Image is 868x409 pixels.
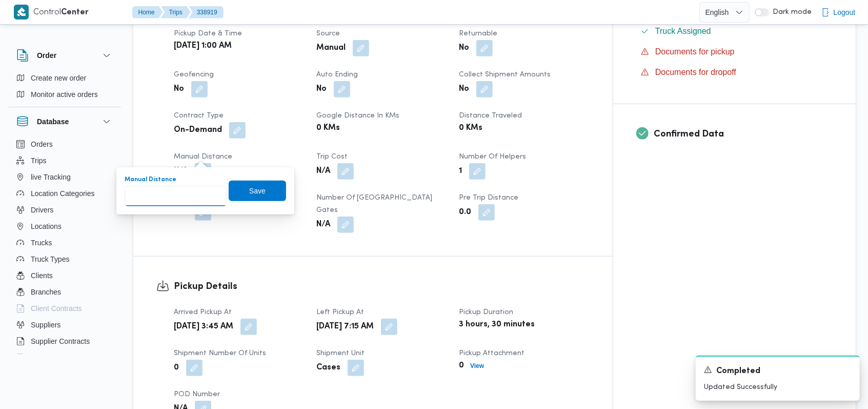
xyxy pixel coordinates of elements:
[459,42,469,54] b: No
[37,115,69,128] h3: Database
[12,333,117,349] button: Supplier Contracts
[31,88,98,101] span: Monitor active orders
[12,349,117,366] button: Devices
[174,112,224,119] span: Contract Type
[470,362,484,369] b: View
[31,171,71,183] span: live Tracking
[12,317,117,333] button: Suppliers
[459,206,471,219] b: 0.0
[459,309,513,316] span: Pickup Duration
[31,138,53,150] span: Orders
[229,181,286,201] button: Save
[12,300,117,317] button: Client Contracts
[31,72,86,84] span: Create new order
[655,47,735,56] span: Documents for pickup
[459,319,535,331] b: 3 hours, 30 minutes
[12,235,117,251] button: Trucks
[37,49,56,62] h3: Order
[655,46,735,58] span: Documents for pickup
[637,23,833,40] button: Truck Assigned
[459,122,482,134] b: 0 KMs
[132,6,163,18] button: Home
[459,83,469,95] b: No
[174,391,220,398] span: POD Number
[316,30,340,37] span: Source
[817,2,860,23] button: Logout
[316,112,399,119] span: Google distance in KMs
[31,237,52,249] span: Trucks
[655,68,736,76] span: Documents for dropoff
[12,70,117,86] button: Create new order
[12,218,117,235] button: Locations
[31,335,90,347] span: Supplier Contracts
[316,122,340,134] b: 0 KMs
[8,70,121,107] div: Order
[316,194,432,213] span: Number of [GEOGRAPHIC_DATA] Gates
[31,204,53,216] span: Drivers
[704,382,852,393] p: Updated Successfully
[459,194,518,201] span: Pre Trip Distance
[655,25,711,37] span: Truck Assigned
[31,286,61,298] span: Branches
[12,136,117,152] button: Orders
[769,8,812,16] span: Dark mode
[834,6,856,18] span: Logout
[12,152,117,169] button: Trips
[174,309,232,316] span: Arrived Pickup At
[31,269,53,282] span: Clients
[716,365,760,378] span: Completed
[174,83,184,95] b: No
[316,165,330,178] b: N/A
[704,365,852,378] div: Notification
[174,124,222,137] b: On-Demand
[12,267,117,284] button: Clients
[174,153,232,160] span: Manual Distance
[459,30,497,37] span: Returnable
[637,64,833,81] button: Documents for dropoff
[12,251,117,267] button: Truck Types
[12,284,117,300] button: Branches
[316,153,348,160] span: Trip Cost
[16,49,113,62] button: Order
[316,321,374,333] b: [DATE] 7:15 AM
[12,202,117,218] button: Drivers
[14,5,29,20] img: X8yXhbKr1z7QwAAAABJRU5ErkJggg==
[174,40,232,52] b: [DATE] 1:00 AM
[174,165,188,178] b: N/A
[161,6,191,18] button: Trips
[249,185,266,197] span: Save
[125,176,176,184] label: Manual Distance
[316,362,340,374] b: Cases
[31,253,69,265] span: Truck Types
[31,154,47,167] span: Trips
[459,112,522,119] span: Distance Traveled
[31,352,56,364] span: Devices
[316,350,365,357] span: Shipment Unit
[316,309,364,316] span: Left Pickup At
[8,136,121,358] div: Database
[16,115,113,128] button: Database
[316,219,330,231] b: N/A
[174,280,590,294] h3: Pickup Details
[174,321,233,333] b: [DATE] 3:45 AM
[655,27,711,35] span: Truck Assigned
[466,360,488,372] button: View
[31,220,62,232] span: Locations
[459,165,462,178] b: 1
[316,42,346,54] b: Manual
[174,71,214,78] span: Geofencing
[316,83,327,95] b: No
[174,30,242,37] span: Pickup date & time
[655,66,736,79] span: Documents for dropoff
[637,44,833,60] button: Documents for pickup
[12,86,117,103] button: Monitor active orders
[459,350,524,357] span: Pickup Attachment
[174,350,266,357] span: Shipment Number of Units
[459,153,526,160] span: Number of Helpers
[189,6,224,18] button: 338919
[174,362,179,374] b: 0
[12,185,117,202] button: Location Categories
[12,169,117,185] button: live Tracking
[316,71,358,78] span: Auto Ending
[654,127,833,141] h3: Confirmed Data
